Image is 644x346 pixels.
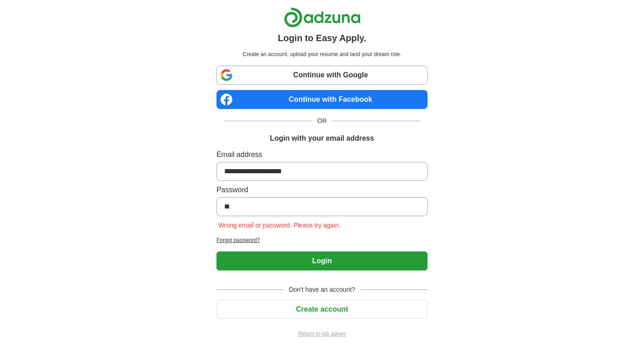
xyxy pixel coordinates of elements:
[216,222,343,229] span: Wrong email or password. Please try again.
[216,305,428,313] a: Create account
[284,7,361,28] img: Adzuna logo
[218,50,426,58] p: Create an account, upload your resume and land your dream role.
[216,149,428,160] label: Email address
[216,251,428,270] button: Login
[283,285,361,294] span: Don't have an account?
[216,66,428,85] a: Continue with Google
[278,31,367,45] h1: Login to Easy Apply.
[216,236,428,244] a: Forgot password?
[270,133,374,144] h1: Login with your email address
[216,330,428,338] a: Return to job advert
[216,185,428,195] label: Password
[312,116,332,126] span: OR
[216,300,428,319] button: Create account
[216,90,428,109] a: Continue with Facebook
